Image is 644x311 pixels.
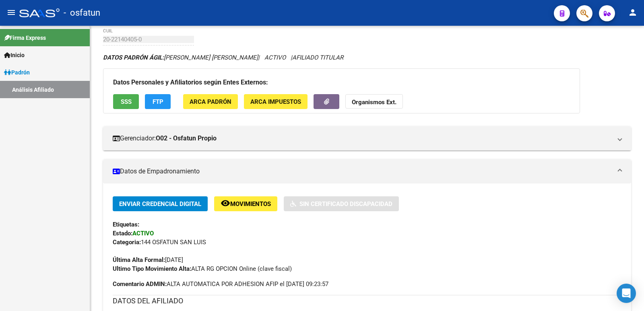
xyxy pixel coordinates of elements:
[145,94,171,109] button: FTP
[103,126,631,150] mat-expansion-panel-header: Gerenciador:O02 - Osfatun Propio
[103,54,164,61] strong: DATOS PADRÓN ÁGIL:
[113,167,612,176] mat-panel-title: Datos de Empadronamiento
[113,256,165,264] strong: Última Alta Formal:
[628,8,638,17] mat-icon: person
[103,159,631,183] mat-expansion-panel-header: Datos de Empadronamiento
[4,68,30,77] span: Padrón
[121,98,132,105] span: SSS
[183,94,238,109] button: ARCA Padrón
[113,265,292,272] span: ALTA RG OPCION Online (clave fiscal)
[617,284,636,303] div: Open Intercom Messenger
[352,99,396,106] strong: Organismos Ext.
[103,54,343,61] i: | ACTIVO |
[345,94,403,109] button: Organismos Ext.
[113,134,612,143] mat-panel-title: Gerenciador:
[119,200,201,208] span: Enviar Credencial Digital
[214,196,277,211] button: Movimientos
[113,238,621,247] div: 144 OSFATUN SAN LUIS
[4,33,46,42] span: Firma Express
[113,239,141,246] strong: Categoria:
[153,98,163,105] span: FTP
[113,256,183,264] span: [DATE]
[6,8,16,17] mat-icon: menu
[156,134,217,143] strong: O02 - Osfatun Propio
[113,77,570,88] h3: Datos Personales y Afiliatorios según Entes Externos:
[113,265,191,272] strong: Ultimo Tipo Movimiento Alta:
[113,295,621,307] h3: DATOS DEL AFILIADO
[113,230,132,237] strong: Estado:
[113,94,139,109] button: SSS
[299,200,392,208] span: Sin Certificado Discapacidad
[103,54,258,61] span: [PERSON_NAME] [PERSON_NAME]
[113,280,167,288] strong: Comentario ADMIN:
[113,221,139,228] strong: Etiquetas:
[190,98,231,105] span: ARCA Padrón
[64,4,100,22] span: - osfatun
[244,94,308,109] button: ARCA Impuestos
[113,280,328,288] span: ALTA AUTOMATICA POR ADHESION AFIP el [DATE] 09:23:57
[132,230,154,237] strong: ACTIVO
[230,200,271,208] span: Movimientos
[292,54,343,61] span: AFILIADO TITULAR
[221,198,230,208] mat-icon: remove_red_eye
[4,51,25,60] span: Inicio
[113,196,208,211] button: Enviar Credencial Digital
[284,196,399,211] button: Sin Certificado Discapacidad
[250,98,301,105] span: ARCA Impuestos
